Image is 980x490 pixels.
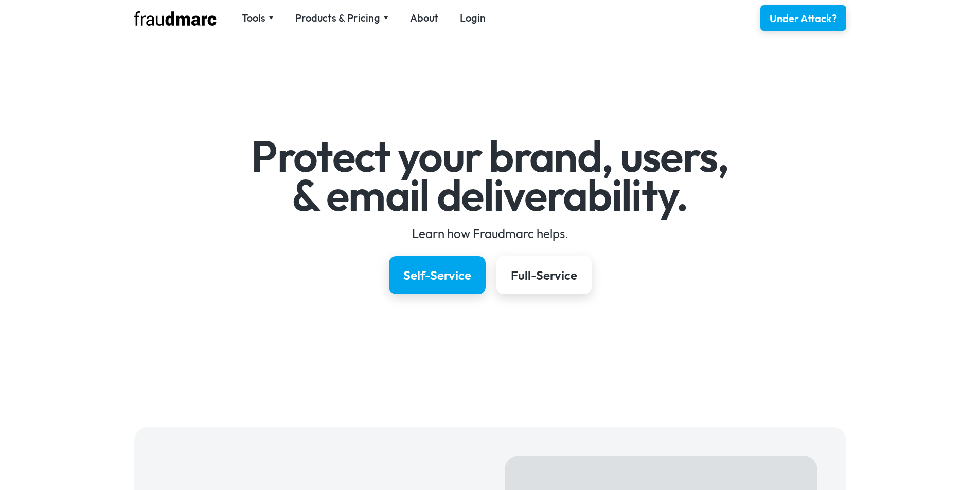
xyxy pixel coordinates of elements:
[242,11,265,25] div: Tools
[760,5,846,31] a: Under Attack?
[410,11,438,25] a: About
[191,225,789,242] div: Learn how Fraudmarc helps.
[191,137,789,214] h1: Protect your brand, users, & email deliverability.
[295,11,380,25] div: Products & Pricing
[295,11,388,25] div: Products & Pricing
[496,256,592,294] a: Full-Service
[242,11,274,25] div: Tools
[389,256,486,294] a: Self-Service
[460,11,486,25] a: Login
[403,267,471,283] div: Self-Service
[511,267,577,283] div: Full-Service
[770,11,837,26] div: Under Attack?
